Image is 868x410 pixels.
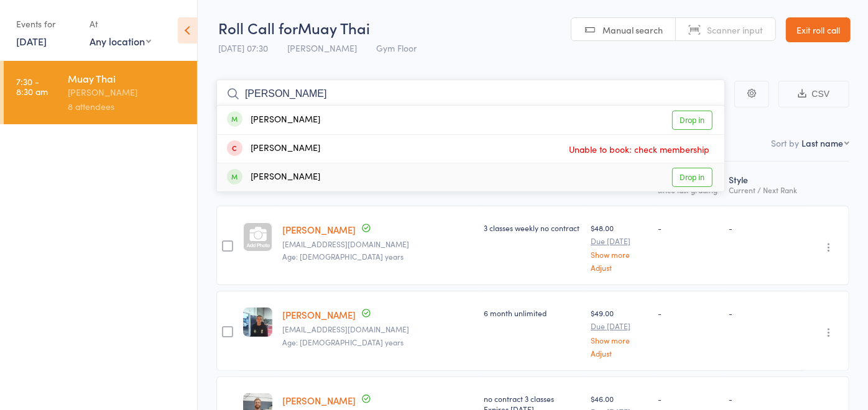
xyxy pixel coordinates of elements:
[282,240,473,248] small: wburns530@gmail.com
[658,222,719,233] div: -
[287,42,357,54] span: [PERSON_NAME]
[376,42,417,54] span: Gym Floor
[90,14,151,34] div: At
[729,222,798,233] div: -
[658,186,719,194] div: since last grading
[16,14,77,34] div: Events for
[4,61,197,124] a: 7:30 -8:30 amMuay Thai[PERSON_NAME]8 attendees
[591,222,648,271] div: $48.00
[282,223,356,236] a: [PERSON_NAME]
[16,76,48,96] time: 7:30 - 8:30 am
[216,80,725,108] input: Search by name
[566,140,713,158] span: Unable to book: check membership
[282,394,356,407] a: [PERSON_NAME]
[603,24,663,36] span: Manual search
[672,111,713,130] a: Drop in
[801,137,843,149] div: Last name
[729,186,798,194] div: Current / Next Rank
[298,17,370,38] span: Muay Thai
[672,168,713,187] a: Drop in
[282,325,473,334] small: liamhanna336@gmail.com
[591,349,648,357] a: Adjust
[591,250,648,258] a: Show more
[68,71,187,85] div: Muay Thai
[778,81,849,107] button: CSV
[16,34,47,48] a: [DATE]
[658,307,719,318] div: -
[771,137,799,149] label: Sort by
[658,393,719,404] div: -
[227,170,320,184] div: [PERSON_NAME]
[707,24,763,36] span: Scanner input
[243,307,272,337] img: image1719816894.png
[218,17,298,38] span: Roll Call for
[591,336,648,344] a: Show more
[729,307,798,318] div: -
[724,167,803,200] div: Style
[68,99,187,114] div: 8 attendees
[591,322,648,330] small: Due [DATE]
[282,308,356,321] a: [PERSON_NAME]
[484,222,581,233] div: 3 classes weekly no contract
[282,337,404,347] span: Age: [DEMOGRAPHIC_DATA] years
[282,251,404,262] span: Age: [DEMOGRAPHIC_DATA] years
[786,17,851,42] a: Exit roll call
[484,307,581,318] div: 6 month unlimited
[591,237,648,245] small: Due [DATE]
[227,142,320,156] div: [PERSON_NAME]
[591,307,648,357] div: $49.00
[218,42,268,54] span: [DATE] 07:30
[227,113,320,127] div: [PERSON_NAME]
[729,393,798,404] div: -
[591,263,648,271] a: Adjust
[68,85,187,99] div: [PERSON_NAME]
[90,34,151,48] div: Any location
